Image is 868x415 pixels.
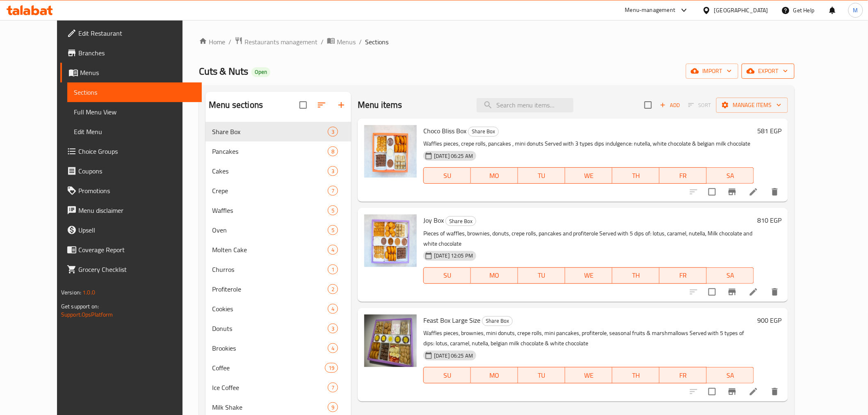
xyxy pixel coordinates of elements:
a: Edit Restaurant [60,23,202,43]
span: 19 [325,364,338,372]
button: SA [707,367,754,383]
span: TH [616,369,656,381]
div: items [328,265,338,274]
a: Sections [67,82,202,102]
span: Share Box [468,127,498,136]
span: Select to update [704,183,721,201]
span: Select to update [704,283,721,301]
span: Restaurants management [244,37,318,47]
span: WE [569,170,609,182]
div: items [328,245,338,255]
button: Branch-specific-item [722,382,742,401]
span: Oven [212,225,328,235]
button: Manage items [716,98,788,113]
a: Choice Groups [60,141,202,161]
div: Brookies4 [206,338,351,358]
a: Coverage Report [60,240,202,260]
button: SU [423,167,471,184]
div: Waffles5 [206,201,351,220]
button: TH [612,167,660,184]
a: Grocery Checklist [60,260,202,279]
span: [DATE] 12:05 PM [431,252,476,260]
a: Promotions [60,181,202,201]
h2: Menu sections [209,99,263,111]
button: Add section [331,95,351,115]
li: / [359,37,362,47]
h6: 581 EGP [757,125,781,137]
span: 4 [328,344,338,352]
img: Choco Bliss Box [364,125,417,178]
div: Coffee [212,363,325,373]
span: Grocery Checklist [78,265,195,274]
span: Molten Cake [212,245,328,255]
span: Feast Box Large Size [423,314,480,326]
a: Edit Menu [67,122,202,141]
span: Promotions [78,186,195,196]
button: delete [765,382,785,401]
span: 7 [328,384,338,392]
div: Churros1 [206,260,351,279]
span: MO [474,369,515,381]
button: SU [423,267,471,284]
li: / [228,37,231,47]
span: Select to update [704,383,721,400]
span: 9 [328,404,338,411]
span: Choice Groups [78,146,195,156]
button: TH [612,267,660,284]
span: Cookies [212,304,328,314]
span: Coverage Report [78,245,195,255]
span: Share Box [482,316,512,326]
span: SA [710,369,751,381]
span: SA [710,170,751,182]
span: Coupons [78,166,195,176]
div: Pancakes8 [206,141,351,161]
button: TU [518,167,565,184]
span: Profiterole [212,284,328,294]
button: MO [471,367,518,383]
span: Sort sections [312,95,331,115]
div: items [325,363,338,373]
span: Edit Restaurant [78,28,195,38]
p: Waffles pieces, crepe rolls, pancakes , mini donuts Served with 3 types dips indulgence: nutella,... [423,139,754,149]
a: Full Menu View [67,102,202,122]
span: 5 [328,207,338,214]
span: 7 [328,187,338,195]
button: export [742,64,795,79]
div: items [328,205,338,215]
div: Crepe [212,186,328,196]
span: Choco Bliss Box [423,125,466,137]
div: items [328,402,338,412]
span: Brookies [212,343,328,353]
h2: Menu items [358,99,402,111]
img: Feast Box Large Size [364,315,417,367]
a: Support.OpsPlatform [61,309,113,320]
div: items [328,304,338,314]
span: Joy Box [423,214,444,226]
a: Restaurants management [235,36,318,47]
div: Cakes3 [206,161,351,181]
span: Donuts [212,324,328,333]
span: Churros [212,265,328,274]
span: Milk Shake [212,402,328,412]
span: FR [663,369,704,381]
div: Oven5 [206,220,351,240]
button: FR [660,167,707,184]
div: Share Box [445,216,476,226]
a: Edit menu item [749,287,758,297]
div: items [328,383,338,392]
img: Joy Box [364,214,417,267]
span: Cakes [212,166,328,176]
div: items [328,127,338,137]
div: Coffee19 [206,358,351,378]
span: export [748,66,788,76]
span: 2 [328,285,338,293]
div: items [328,146,338,156]
a: Edit menu item [749,387,758,397]
button: Branch-specific-item [722,182,742,202]
span: MO [474,269,515,281]
span: TU [521,369,562,381]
